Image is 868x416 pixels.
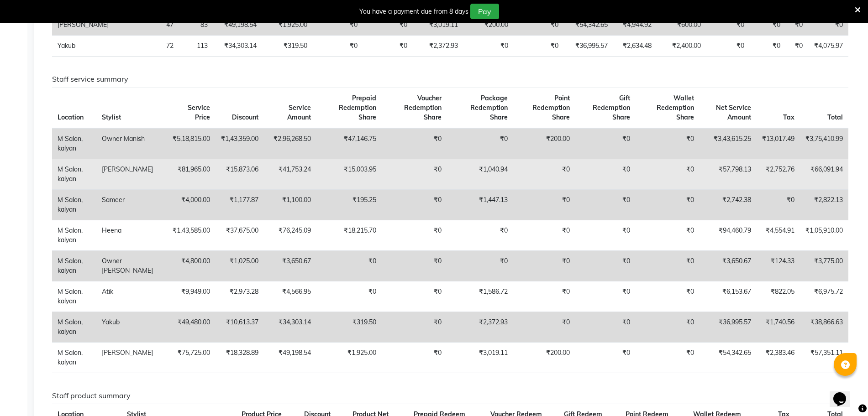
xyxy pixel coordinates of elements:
[463,36,514,57] td: ₹0
[514,36,564,57] td: ₹0
[757,159,800,189] td: ₹2,752.76
[513,189,575,220] td: ₹0
[52,75,848,83] h6: Staff service summary
[532,94,570,121] span: Point Redemption Share
[613,15,657,36] td: ₹4,944.92
[96,250,167,281] td: Owner [PERSON_NAME]
[513,342,575,373] td: ₹200.00
[808,36,848,57] td: ₹4,075.97
[700,250,757,281] td: ₹3,650.67
[447,159,513,189] td: ₹1,040.94
[316,250,382,281] td: ₹0
[264,281,316,312] td: ₹4,566.95
[359,7,468,16] div: You have a payment due from 8 days
[264,189,316,220] td: ₹1,100.00
[96,128,167,159] td: Owner Manish
[463,15,514,36] td: ₹200.00
[700,189,757,220] td: ₹2,742.38
[827,113,843,121] span: Total
[52,312,96,342] td: M Salon, kalyan
[382,128,447,159] td: ₹0
[167,342,216,373] td: ₹75,725.00
[700,342,757,373] td: ₹54,342.65
[96,159,167,189] td: [PERSON_NAME]
[216,312,264,342] td: ₹10,613.37
[52,220,96,250] td: M Salon, kalyan
[513,312,575,342] td: ₹0
[316,189,382,220] td: ₹195.25
[363,36,413,57] td: ₹0
[636,159,700,189] td: ₹0
[575,220,636,250] td: ₹0
[575,128,636,159] td: ₹0
[167,281,216,312] td: ₹9,949.00
[513,250,575,281] td: ₹0
[613,36,657,57] td: ₹2,634.48
[636,312,700,342] td: ₹0
[52,281,96,312] td: M Salon, kalyan
[830,380,859,407] iframe: chat widget
[52,36,115,57] td: Yakub
[750,15,785,36] td: ₹0
[750,36,785,57] td: ₹0
[757,342,800,373] td: ₹2,383.46
[447,128,513,159] td: ₹0
[339,94,376,121] span: Prepaid Redemption Share
[700,281,757,312] td: ₹6,153.67
[262,15,313,36] td: ₹1,925.00
[514,15,564,36] td: ₹0
[706,36,750,57] td: ₹0
[52,15,115,36] td: [PERSON_NAME]
[167,128,216,159] td: ₹5,18,815.00
[316,342,382,373] td: ₹1,925.00
[447,250,513,281] td: ₹0
[313,15,363,36] td: ₹0
[757,220,800,250] td: ₹4,554.91
[808,15,848,36] td: ₹0
[96,220,167,250] td: Heena
[167,220,216,250] td: ₹1,43,585.00
[800,342,848,373] td: ₹57,351.11
[575,189,636,220] td: ₹0
[800,128,848,159] td: ₹3,75,410.99
[264,128,316,159] td: ₹2,96,268.50
[262,36,313,57] td: ₹319.50
[52,189,96,220] td: M Salon, kalyan
[757,128,800,159] td: ₹13,017.49
[58,113,84,121] span: Location
[264,342,316,373] td: ₹49,198.54
[52,128,96,159] td: M Salon, kalyan
[264,250,316,281] td: ₹3,650.67
[264,220,316,250] td: ₹76,245.09
[216,159,264,189] td: ₹15,873.06
[800,159,848,189] td: ₹66,091.94
[167,189,216,220] td: ₹4,000.00
[382,342,447,373] td: ₹0
[287,104,311,121] span: Service Amount
[757,250,800,281] td: ₹124.33
[447,342,513,373] td: ₹3,019.11
[188,104,210,121] span: Service Price
[636,342,700,373] td: ₹0
[264,312,316,342] td: ₹34,303.14
[757,189,800,220] td: ₹0
[447,189,513,220] td: ₹1,447.13
[513,281,575,312] td: ₹0
[216,281,264,312] td: ₹2,973.28
[757,281,800,312] td: ₹822.05
[447,312,513,342] td: ₹2,372.93
[757,312,800,342] td: ₹1,740.56
[316,220,382,250] td: ₹18,215.70
[575,250,636,281] td: ₹0
[657,94,694,121] span: Wallet Redemption Share
[363,15,413,36] td: ₹0
[382,250,447,281] td: ₹0
[413,36,463,57] td: ₹2,372.93
[316,312,382,342] td: ₹319.50
[575,159,636,189] td: ₹0
[513,159,575,189] td: ₹0
[636,281,700,312] td: ₹0
[657,15,706,36] td: ₹600.00
[216,128,264,159] td: ₹1,43,359.00
[96,281,167,312] td: Atik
